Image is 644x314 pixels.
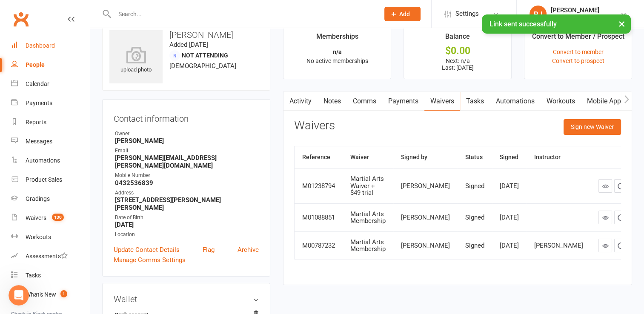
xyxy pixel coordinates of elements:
div: Email [115,147,259,155]
th: Waiver [343,146,393,168]
a: People [11,55,90,74]
div: M01088851 [302,214,335,221]
strong: 0432536839 [115,179,259,187]
a: Convert to prospect [552,57,604,64]
div: For [PERSON_NAME], [PERSON_NAME], and [PERSON_NAME], please contact our support team with these n... [14,27,157,60]
a: Automations [11,151,90,170]
h3: Waivers [294,119,335,132]
b: Jia [57,148,64,154]
a: Product Sales [11,170,90,189]
strong: n/a [333,49,342,55]
button: Gif picker [27,249,34,256]
div: Jia says… [7,166,163,185]
a: Manage Comms Settings [114,255,186,265]
a: Workouts [541,91,581,111]
div: Martial Arts Membership [350,211,386,225]
div: Tasks [26,272,41,279]
button: Start recording [54,249,61,256]
p: Active [41,11,58,19]
div: upload photo [109,46,163,74]
iframe: Intercom live chat [9,285,29,305]
div: Gradings [26,195,50,202]
span: 1 [60,290,67,297]
div: Amazing work. Thank you, [PERSON_NAME]! [70,224,157,241]
div: Link sent successfully [482,14,631,34]
div: Martial Arts Waiver + $49 trial [350,175,386,197]
button: go back [6,3,22,20]
div: Automations [26,157,60,164]
span: Settings [455,4,479,23]
button: Add [384,7,421,21]
th: Signed by [393,146,458,168]
div: All done! [14,190,40,199]
button: Upload attachment [40,249,47,256]
div: Signed [465,183,484,190]
strong: [PERSON_NAME][EMAIL_ADDRESS][PERSON_NAME][DOMAIN_NAME] [115,154,259,169]
div: joined the conversation [57,148,124,155]
div: Close [149,3,165,19]
a: Payments [11,94,90,113]
span: 130 [52,214,64,221]
div: Payments [26,100,52,106]
div: Convert to Member / Prospect [532,31,624,46]
a: What's New1 [11,285,90,304]
button: Sign new Waiver [564,119,621,134]
h3: Wallet [114,294,259,304]
div: Profile image for Jia [24,5,38,18]
div: Toby says… [7,121,163,146]
div: Reports [26,119,46,126]
button: Home [133,3,149,20]
div: Amazing work.Thank you, [PERSON_NAME]! [63,219,163,246]
input: Search... [112,8,373,20]
button: Send a message… [146,245,160,259]
th: Status [458,146,492,168]
div: Sure! [14,171,29,179]
div: Profile image for Jia [46,147,54,156]
div: $0.00 [412,46,504,55]
time: Added [DATE] [169,41,208,49]
button: × [614,14,630,33]
th: Instructor [527,146,591,168]
div: What's New [26,291,56,298]
a: Tasks [460,91,490,111]
a: Gradings [11,189,90,208]
div: [PERSON_NAME] [551,6,607,14]
div: Jia says… [7,146,163,166]
div: Messages [26,138,52,145]
h3: Contact information [114,111,259,123]
a: Workouts [11,228,90,247]
div: [DATE] [500,214,519,221]
a: Dashboard [11,36,90,55]
textarea: Message… [7,231,163,245]
span: No active memberships [306,57,368,64]
div: Date of Birth [115,214,259,222]
div: [PERSON_NAME] [401,214,450,221]
a: Waivers 130 [11,208,90,228]
a: Archive [238,245,259,255]
div: Sure! [7,166,36,184]
h1: Jia [41,4,49,11]
strong: [STREET_ADDRESS][PERSON_NAME][PERSON_NAME] [115,196,259,211]
div: Assessments [26,253,68,260]
a: Notes [318,91,347,111]
div: Precision Martial Arts [551,14,607,22]
div: Waivers [26,214,46,221]
div: Dashboard [26,42,55,49]
div: Location [115,231,259,239]
strong: [PERSON_NAME] [115,137,259,145]
a: Clubworx [10,9,31,30]
div: Workouts [26,234,51,240]
div: [DATE] [500,183,519,190]
a: Mobile App [581,91,627,111]
div: [DATE] [500,242,519,249]
a: Flag [203,245,215,255]
span: Add [399,11,410,17]
a: Update Contact Details [114,245,180,255]
a: Messages [11,132,90,151]
div: Signed [465,242,484,249]
div: Memberships [316,31,358,46]
div: Rowie says… [7,219,163,256]
th: Reference [295,146,343,168]
a: Tasks [11,266,90,285]
div: People [26,61,45,68]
